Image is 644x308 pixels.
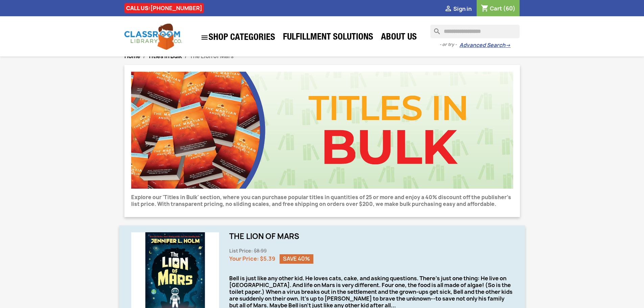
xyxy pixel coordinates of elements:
a: [PHONE_NUMBER] [150,4,202,12]
span: Save 40% [280,254,313,264]
a: Fulfillment Solutions [280,31,377,45]
a: Advanced Search→ [459,42,510,49]
i:  [200,33,209,42]
span: → [505,42,510,49]
span: Cart [490,5,502,12]
span: (60) [503,5,516,12]
p: Explore our 'Titles in Bulk' section, where you can purchase popular titles in quantities of 25 o... [131,194,513,208]
span: Your Price: [229,255,259,262]
div: CALL US: [124,3,204,13]
span: Sign in [453,5,472,13]
input: Search [430,25,520,38]
span: List Price: [229,248,253,254]
a: Shopping cart link containing 60 product(s) [481,5,516,12]
i:  [444,5,452,13]
i: shopping_cart [481,5,489,13]
h1: The Lion of Mars [229,232,513,240]
img: Classroom Library Company [124,24,182,50]
a: About Us [378,31,420,45]
i: search [430,25,438,33]
a:  Sign in [444,5,472,13]
span: $8.99 [254,248,267,254]
img: CLC_Bulk.jpg [131,72,513,189]
span: - or try - [439,41,459,48]
a: SHOP CATEGORIES [197,30,279,45]
span: $5.39 [260,255,275,262]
